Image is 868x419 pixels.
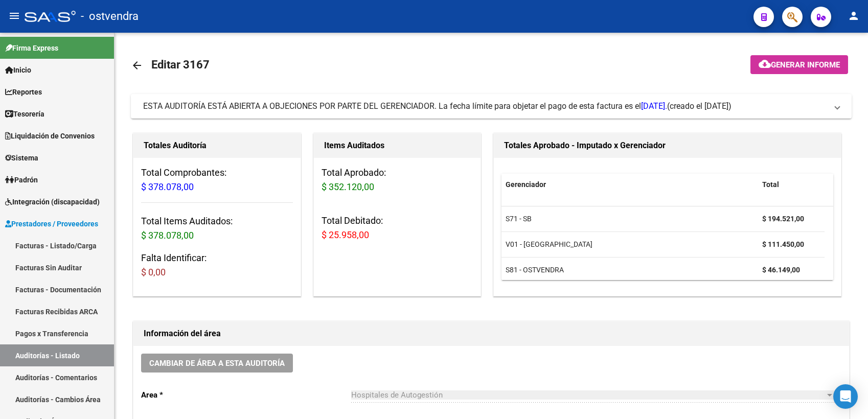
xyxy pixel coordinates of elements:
[506,180,546,189] span: Gerenciador
[750,55,848,74] button: Generar informe
[151,58,210,71] span: Editar 3167
[758,174,825,196] datatable-header-cell: Total
[506,215,532,223] span: S71 - SB
[149,359,285,368] span: Cambiar de área a esta auditoría
[5,218,98,229] span: Prestadores / Proveedores
[141,230,194,241] span: $ 378.078,00
[141,181,194,192] span: $ 378.078,00
[141,389,351,401] p: Area *
[5,108,44,120] span: Tesorería
[762,266,800,274] strong: $ 46.149,00
[141,354,293,373] button: Cambiar de área a esta auditoría
[141,267,166,277] span: $ 0,00
[762,215,804,223] strong: $ 194.521,00
[762,240,804,248] strong: $ 111.450,00
[506,240,592,248] span: V01 - [GEOGRAPHIC_DATA]
[848,10,860,22] mat-icon: person
[762,180,779,189] span: Total
[641,101,667,111] span: [DATE].
[759,58,771,70] mat-icon: cloud_download
[144,137,290,154] h1: Totales Auditoría
[5,196,100,207] span: Integración (discapacidad)
[322,166,473,194] h3: Total Aprobado:
[141,251,293,280] h3: Falta Identificar:
[667,101,732,112] span: (creado el [DATE])
[5,174,38,185] span: Padrón
[5,42,58,54] span: Firma Express
[141,214,293,243] h3: Total Items Auditados:
[81,5,139,28] span: - ostvendra
[322,181,374,192] span: $ 352.120,00
[5,152,38,164] span: Sistema
[5,86,42,98] span: Reportes
[506,266,564,274] span: S81 - OSTVENDRA
[131,59,143,72] mat-icon: arrow_back
[143,101,667,111] span: ESTA AUDITORÍA ESTÁ ABIERTA A OBJECIONES POR PARTE DEL GERENCIADOR. La fecha límite para objetar ...
[141,166,293,194] h3: Total Comprobantes:
[8,10,20,22] mat-icon: menu
[324,137,471,154] h1: Items Auditados
[144,325,839,342] h1: Información del área
[5,130,95,142] span: Liquidación de Convenios
[5,64,31,76] span: Inicio
[322,229,369,240] span: $ 25.958,00
[501,174,758,196] datatable-header-cell: Gerenciador
[131,94,852,119] mat-expansion-panel-header: ESTA AUDITORÍA ESTÁ ABIERTA A OBJECIONES POR PARTE DEL GERENCIADOR. La fecha límite para objetar ...
[322,214,473,242] h3: Total Debitado:
[771,60,840,69] span: Generar informe
[833,384,858,409] div: Open Intercom Messenger
[504,137,831,154] h1: Totales Aprobado - Imputado x Gerenciador
[351,390,443,400] span: Hospitales de Autogestión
